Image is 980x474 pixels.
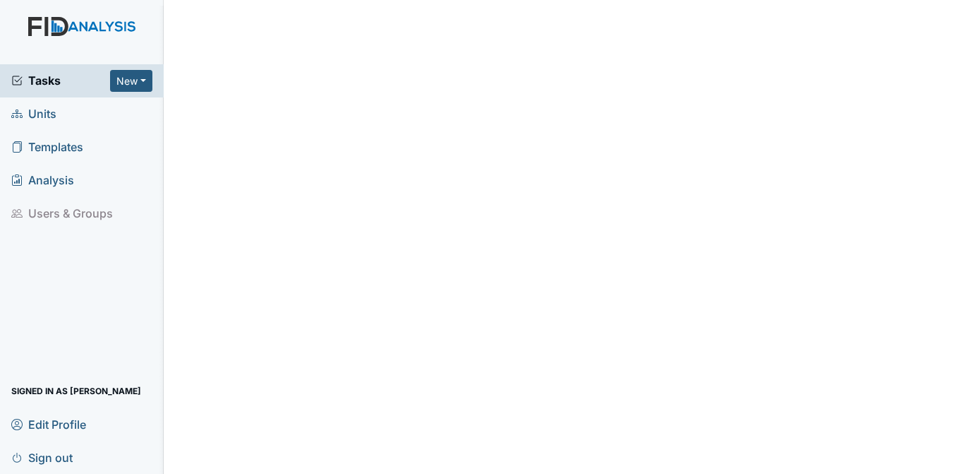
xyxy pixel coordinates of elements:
[11,72,110,89] a: Tasks
[11,413,86,435] span: Edit Profile
[11,136,83,158] span: Templates
[11,380,141,402] span: Signed in as [PERSON_NAME]
[110,70,152,92] button: New
[11,446,73,468] span: Sign out
[11,170,74,191] span: Analysis
[11,103,56,125] span: Units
